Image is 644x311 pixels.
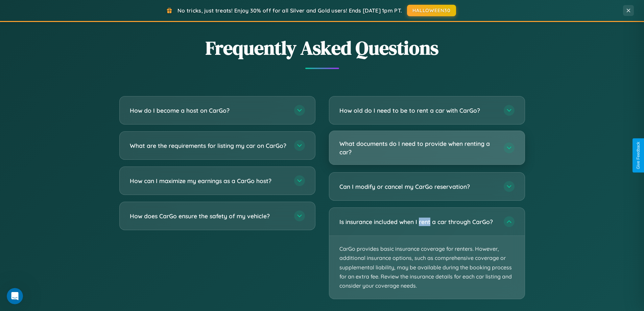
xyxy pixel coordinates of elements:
[119,35,525,61] h2: Frequently Asked Questions
[339,218,497,226] h3: Is insurance included when I rent a car through CarGo?
[407,5,456,16] button: HALLOWEEN30
[130,106,287,115] h3: How do I become a host on CarGo?
[339,182,497,191] h3: Can I modify or cancel my CarGo reservation?
[130,212,287,220] h3: How does CarGo ensure the safety of my vehicle?
[339,106,497,115] h3: How old do I need to be to rent a car with CarGo?
[130,141,287,150] h3: What are the requirements for listing my car on CarGo?
[7,288,23,304] iframe: Intercom live chat
[636,142,641,169] div: Give Feedback
[130,177,287,185] h3: How can I maximize my earnings as a CarGo host?
[329,236,525,299] p: CarGo provides basic insurance coverage for renters. However, additional insurance options, such ...
[177,7,402,14] span: No tricks, just treats! Enjoy 30% off for all Silver and Gold users! Ends [DATE] 1pm PT.
[339,139,497,156] h3: What documents do I need to provide when renting a car?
